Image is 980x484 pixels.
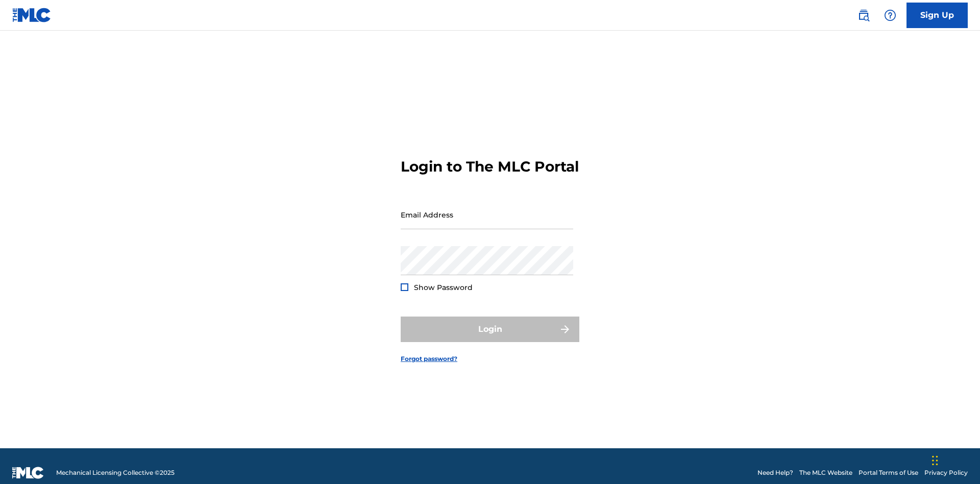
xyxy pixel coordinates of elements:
[924,468,968,477] a: Privacy Policy
[12,8,52,22] img: MLC Logo
[12,467,44,479] img: logo
[414,283,473,292] span: Show Password
[884,9,896,21] img: help
[932,445,938,476] div: Drag
[880,5,900,26] div: Help
[859,468,918,477] a: Portal Terms of Use
[799,468,852,477] a: The MLC Website
[857,9,870,21] img: search
[853,5,874,26] a: Public Search
[56,468,175,477] span: Mechanical Licensing Collective © 2025
[906,3,968,28] a: Sign Up
[929,435,980,484] iframe: Chat Widget
[401,354,457,364] a: Forgot password?
[401,158,579,176] h3: Login to The MLC Portal
[757,468,793,477] a: Need Help?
